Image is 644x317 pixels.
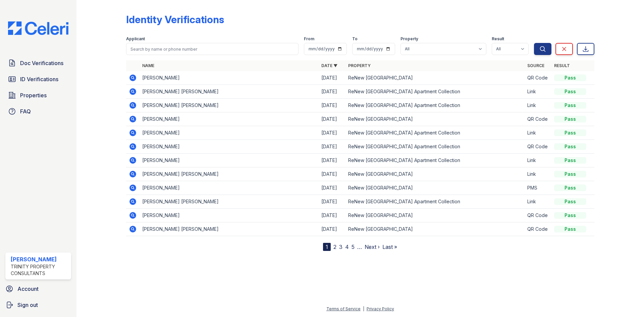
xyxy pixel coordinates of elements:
td: [PERSON_NAME] [PERSON_NAME] [140,222,319,236]
td: Link [525,154,551,167]
a: FAQ [5,105,71,118]
a: Account [3,282,74,296]
td: QR Code [525,209,551,222]
input: Search by name or phone number [126,43,299,55]
div: Pass [554,157,586,164]
td: ReNew [GEOGRAPHIC_DATA] Apartment Collection [345,126,525,140]
td: ReNew [GEOGRAPHIC_DATA] Apartment Collection [345,99,525,112]
div: Identity Verifications [126,13,224,25]
td: QR Code [525,222,551,236]
div: Trinity Property Consultants [11,263,68,277]
div: Pass [554,198,586,205]
td: [PERSON_NAME] [140,112,319,126]
label: To [352,36,358,42]
td: [DATE] [319,154,345,167]
div: Pass [554,226,586,232]
td: [PERSON_NAME] [PERSON_NAME] [140,85,319,99]
div: Pass [554,74,586,81]
td: Link [525,99,551,112]
td: ReNew [GEOGRAPHIC_DATA] [345,167,525,181]
td: [PERSON_NAME] [PERSON_NAME] [140,195,319,209]
a: 4 [345,244,349,250]
div: Pass [554,116,586,122]
td: [DATE] [319,181,345,195]
a: ID Verifications [5,72,71,86]
td: [PERSON_NAME] [140,209,319,222]
td: [DATE] [319,222,345,236]
a: Sign out [3,298,74,312]
img: CE_Logo_Blue-a8612792a0a2168367f1c8372b55b34899dd931a85d93a1a3d3e32e68fde9ad4.png [3,21,74,35]
a: Source [527,63,544,68]
label: Result [492,36,504,42]
td: QR Code [525,71,551,85]
div: Pass [554,212,586,219]
a: 3 [339,244,342,250]
td: [DATE] [319,195,345,209]
span: Doc Verifications [20,59,63,67]
td: [DATE] [319,140,345,154]
td: ReNew [GEOGRAPHIC_DATA] Apartment Collection [345,195,525,209]
a: Result [554,63,570,68]
td: ReNew [GEOGRAPHIC_DATA] Apartment Collection [345,154,525,167]
div: Pass [554,184,586,191]
td: QR Code [525,112,551,126]
div: [PERSON_NAME] [11,255,68,263]
td: Link [525,85,551,99]
td: [PERSON_NAME] [PERSON_NAME] [140,167,319,181]
td: Link [525,126,551,140]
td: [DATE] [319,209,345,222]
a: Next › [365,244,380,250]
a: Property [348,63,371,68]
td: [DATE] [319,99,345,112]
td: ReNew [GEOGRAPHIC_DATA] [345,112,525,126]
a: Properties [5,89,71,102]
div: 1 [323,243,331,251]
a: Last » [382,244,397,250]
td: ReNew [GEOGRAPHIC_DATA] Apartment Collection [345,85,525,99]
td: [DATE] [319,126,345,140]
span: Properties [20,91,47,99]
span: Account [17,285,39,293]
td: PMS [525,181,551,195]
td: ReNew [GEOGRAPHIC_DATA] [345,209,525,222]
span: Sign out [17,301,38,309]
div: Pass [554,129,586,136]
div: Pass [554,171,586,177]
a: Date ▼ [321,63,337,68]
td: [PERSON_NAME] [140,140,319,154]
a: Privacy Policy [367,306,394,311]
span: … [357,243,362,251]
a: 5 [352,244,355,250]
div: Pass [554,102,586,109]
a: Terms of Service [326,306,361,311]
div: Pass [554,143,586,150]
td: [PERSON_NAME] [140,154,319,167]
td: Link [525,167,551,181]
span: ID Verifications [20,75,58,83]
a: 2 [333,244,336,250]
div: | [363,306,364,311]
div: Pass [554,88,586,95]
td: ReNew [GEOGRAPHIC_DATA] [345,222,525,236]
td: [PERSON_NAME] [140,126,319,140]
label: Property [400,36,418,42]
label: Applicant [126,36,145,42]
td: [PERSON_NAME] [140,181,319,195]
label: From [304,36,314,42]
td: ReNew [GEOGRAPHIC_DATA] Apartment Collection [345,140,525,154]
td: QR Code [525,140,551,154]
span: FAQ [20,107,31,115]
td: [DATE] [319,85,345,99]
td: [PERSON_NAME] [PERSON_NAME] [140,99,319,112]
td: [DATE] [319,112,345,126]
td: [DATE] [319,71,345,85]
td: ReNew [GEOGRAPHIC_DATA] [345,181,525,195]
a: Name [142,63,154,68]
td: [DATE] [319,167,345,181]
td: [PERSON_NAME] [140,71,319,85]
td: Link [525,195,551,209]
a: Doc Verifications [5,56,71,70]
td: ReNew [GEOGRAPHIC_DATA] [345,71,525,85]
